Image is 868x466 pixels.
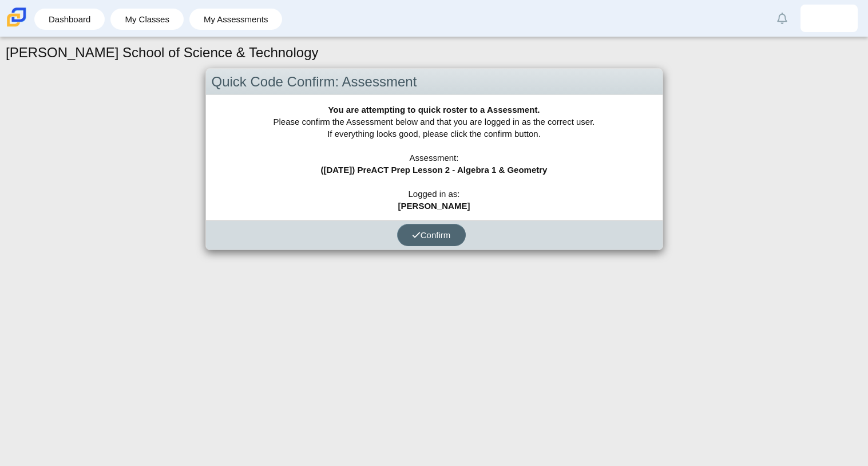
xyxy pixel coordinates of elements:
[328,105,540,114] b: You are attempting to quick roster to a Assessment.
[770,6,795,31] a: Alerts
[398,201,470,211] b: [PERSON_NAME]
[6,43,319,62] h1: [PERSON_NAME] School of Science & Technology
[5,5,29,29] img: Carmen School of Science & Technology
[116,9,178,30] a: My Classes
[321,165,548,175] b: ([DATE]) PreACT Prep Lesson 2 - Algebra 1 & Geometry
[412,230,451,240] span: Confirm
[40,9,99,30] a: Dashboard
[206,69,663,96] div: Quick Code Confirm: Assessment
[5,21,29,31] a: Carmen School of Science & Technology
[206,95,663,220] div: Please confirm the Assessment below and that you are logged in as the correct user. If everything...
[397,224,466,246] button: Confirm
[195,9,277,30] a: My Assessments
[800,5,858,32] a: jocelyn.torres.Y2Itwi
[820,9,838,27] img: jocelyn.torres.Y2Itwi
